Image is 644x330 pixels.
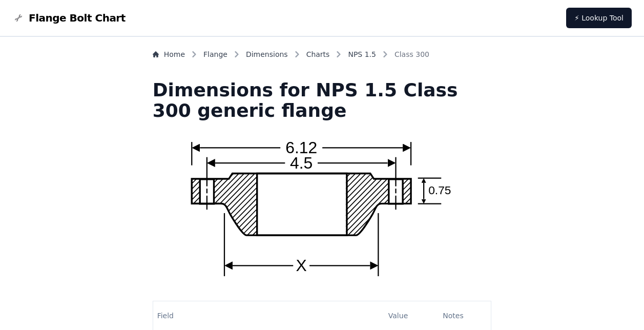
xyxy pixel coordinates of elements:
[286,138,318,157] text: 6.12
[306,49,330,59] a: Charts
[566,8,632,28] a: ⚡ Lookup Tool
[290,154,313,172] text: 4.5
[429,183,451,197] text: 0.75
[296,256,307,275] text: X
[153,49,185,59] a: Home
[394,49,429,59] span: Class 300
[12,12,25,24] img: Flange Bolt Chart Logo
[348,49,376,59] a: NPS 1.5
[203,49,227,59] a: Flange
[153,80,492,121] h1: Dimensions for NPS 1.5 Class 300 generic flange
[246,49,288,59] a: Dimensions
[12,11,126,25] a: Flange Bolt Chart LogoFlange Bolt Chart
[153,49,492,64] nav: Breadcrumb
[29,11,126,25] span: Flange Bolt Chart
